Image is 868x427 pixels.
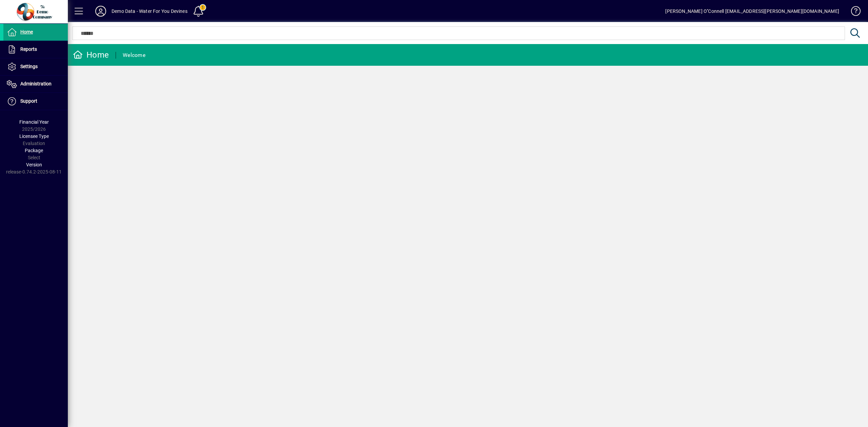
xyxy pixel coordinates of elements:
span: Version [26,162,42,167]
a: Support [3,93,68,110]
div: Home [73,49,109,60]
span: Administration [20,81,52,86]
span: Support [20,98,37,104]
span: Package [25,148,43,153]
a: Administration [3,76,68,93]
a: Reports [3,41,68,58]
span: Home [20,29,33,35]
span: Reports [20,46,37,52]
div: [PERSON_NAME] O''Connell [EMAIL_ADDRESS][PERSON_NAME][DOMAIN_NAME] [665,6,839,17]
button: Profile [90,5,112,17]
a: Knowledge Base [846,1,860,23]
a: Settings [3,58,68,75]
div: Welcome [123,50,145,61]
span: Settings [20,64,38,69]
span: Financial Year [19,119,49,125]
div: Demo Data - Water For You Devines [112,6,188,17]
span: Licensee Type [19,134,49,139]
